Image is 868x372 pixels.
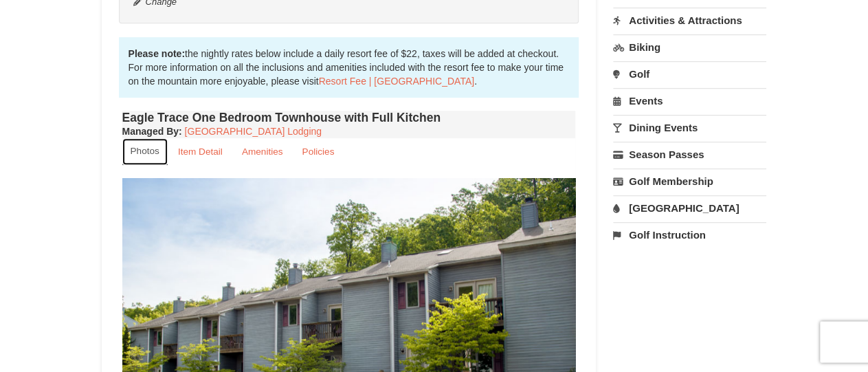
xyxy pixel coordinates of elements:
[613,61,766,87] a: Golf
[613,34,766,60] a: Biking
[131,146,159,156] small: Photos
[233,138,292,165] a: Amenities
[293,138,343,165] a: Policies
[613,8,766,33] a: Activities & Attractions
[242,146,283,157] small: Amenities
[613,168,766,194] a: Golf Membership
[178,146,223,157] small: Item Detail
[613,142,766,167] a: Season Passes
[122,111,576,124] h4: Eagle Trace One Bedroom Townhouse with Full Kitchen
[613,115,766,140] a: Dining Events
[129,48,185,59] strong: Please note:
[122,126,179,137] span: Managed By
[613,88,766,113] a: Events
[169,138,232,165] a: Item Detail
[613,222,766,248] a: Golf Instruction
[122,126,182,137] strong: :
[122,138,168,165] a: Photos
[319,76,474,87] a: Resort Fee | [GEOGRAPHIC_DATA]
[185,126,322,137] a: [GEOGRAPHIC_DATA] Lodging
[613,195,766,221] a: [GEOGRAPHIC_DATA]
[119,37,579,98] div: the nightly rates below include a daily resort fee of $22, taxes will be added at checkout. For m...
[302,146,334,157] small: Policies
